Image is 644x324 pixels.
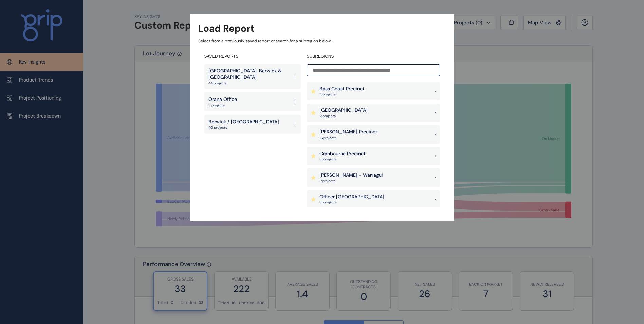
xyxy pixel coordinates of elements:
p: [GEOGRAPHIC_DATA] [319,107,368,114]
p: 44 projects [208,81,288,86]
p: Select from a previously saved report or search for a subregion below... [198,38,446,44]
p: 40 projects [208,125,279,130]
p: 13 project s [319,114,368,119]
p: Officer [GEOGRAPHIC_DATA] [319,194,384,200]
p: [GEOGRAPHIC_DATA], Berwick & [GEOGRAPHIC_DATA] [208,68,288,81]
h3: Load Report [198,22,254,35]
p: 35 project s [319,157,366,162]
h4: SUBREGIONS [307,54,440,59]
p: Bass Coast Precinct [319,86,365,92]
p: 13 project s [319,92,365,97]
p: 3 projects [208,103,237,108]
p: [PERSON_NAME] - Warragul [319,172,383,179]
p: 35 project s [319,200,384,205]
p: 17 project s [319,179,383,183]
p: Cranbourne Precinct [319,150,366,157]
h4: SAVED REPORTS [204,54,301,59]
p: 27 project s [319,136,378,140]
p: Berwick / [GEOGRAPHIC_DATA] [208,119,279,125]
p: Orana Office [208,96,237,103]
p: [PERSON_NAME] Precinct [319,129,378,136]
